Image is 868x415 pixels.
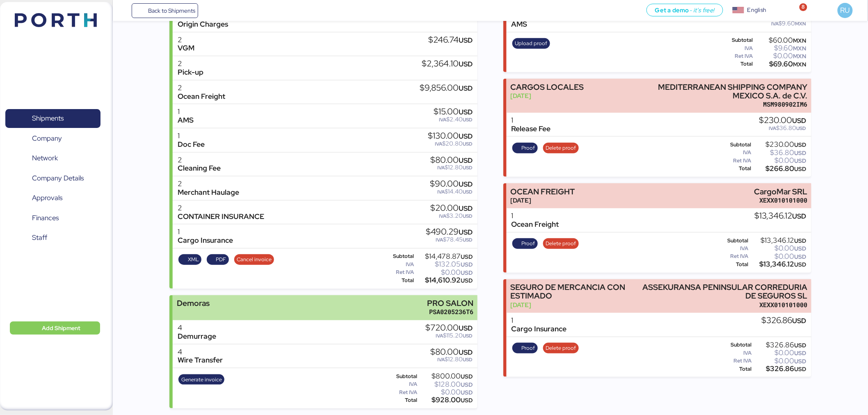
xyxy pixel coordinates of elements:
div: Ret IVA [718,158,752,164]
div: $0.00 [750,253,806,260]
a: Staff [5,228,101,247]
div: $0.00 [753,358,806,364]
div: $326.86 [753,342,806,348]
a: Back to Shipments [132,3,199,18]
div: $128.00 [419,381,473,388]
span: USD [795,365,806,373]
span: USD [795,253,806,260]
span: USD [461,373,473,380]
a: Shipments [5,109,101,128]
div: $720.00 [425,324,473,333]
button: Proof [512,238,538,249]
span: USD [795,237,806,244]
div: Cleaning Fee [178,164,221,173]
div: $69.60 [755,61,806,67]
span: USD [795,245,806,252]
div: 2 [178,180,239,188]
div: $800.00 [419,373,473,379]
div: $80.00 [430,348,473,357]
div: $0.00 [750,245,806,251]
div: $0.00 [416,269,473,276]
span: USD [459,36,473,45]
div: CONTAINER INSURANCE [178,212,264,221]
button: Menu [118,4,132,18]
div: Total [718,366,752,372]
span: USD [463,356,473,363]
div: 1 [512,116,551,125]
div: $14.40 [430,189,473,195]
div: $12.80 [430,356,473,363]
div: Ret IVA [384,390,418,395]
div: $80.00 [430,156,473,165]
div: $13,346.12 [755,212,806,221]
span: USD [795,358,806,365]
div: CARGOS LOCALES [510,83,584,91]
div: Total [718,262,749,267]
span: Generate invoice [181,375,222,384]
div: XEXX010101000 [754,196,807,205]
div: Ret IVA [384,269,414,275]
span: MXN [793,37,806,44]
div: Cargo Insurance [512,325,567,333]
div: IVA [718,246,749,251]
div: Subtotal [718,238,749,244]
span: USD [459,59,473,68]
div: 1 [178,107,194,116]
div: $13,346.12 [750,261,806,267]
span: RU [841,5,850,16]
div: 4 [178,324,216,332]
div: $36.80 [753,150,806,156]
div: Demurrage [178,332,216,341]
span: USD [463,333,473,339]
span: Finances [32,212,59,224]
div: VGM [178,44,194,52]
div: 2 [178,36,194,44]
span: USD [797,125,806,132]
span: USD [795,149,806,157]
button: Add Shipment [10,322,100,335]
button: Delete proof [543,238,579,249]
span: USD [459,107,473,116]
div: Origin Charges [178,20,228,29]
div: $36.80 [759,125,806,131]
div: Ocean Freight [512,220,559,229]
div: 1 [178,228,233,236]
button: Delete proof [543,343,579,353]
a: Company Details [5,169,101,188]
div: $20.00 [430,204,473,213]
div: Pick-up [178,68,203,77]
span: Proof [522,239,535,248]
span: IVA [435,141,442,147]
span: USD [461,277,473,284]
span: USD [795,141,806,148]
div: 2 [178,59,203,68]
span: Company [32,132,62,144]
div: ASSEKURANSA PENINSULAR CORREDURIA DE SEGUROS SL [634,283,807,300]
span: Add Shipment [42,323,80,333]
div: $0.00 [419,389,473,395]
div: $14,610.92 [416,277,473,283]
div: XEXX010101000 [634,301,807,309]
div: Total [718,61,753,67]
span: USD [795,342,806,349]
span: USD [459,204,473,213]
div: $15.00 [434,107,473,116]
button: XML [178,254,201,265]
div: MSM980902IM6 [629,100,807,109]
a: Network [5,149,101,168]
div: [DATE] [510,301,630,309]
div: 2 [178,156,221,164]
a: Finances [5,209,101,228]
div: Ocean Freight [178,92,225,101]
span: USD [795,165,806,173]
div: $0.00 [753,350,806,356]
div: 1 [512,316,567,325]
span: USD [461,397,473,404]
div: Total [384,397,418,403]
div: $928.00 [419,397,473,403]
div: $246.74 [428,36,473,45]
span: Delete proof [546,239,576,248]
span: USD [793,316,806,325]
div: $13,346.12 [750,237,806,244]
div: $230.00 [753,141,806,148]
